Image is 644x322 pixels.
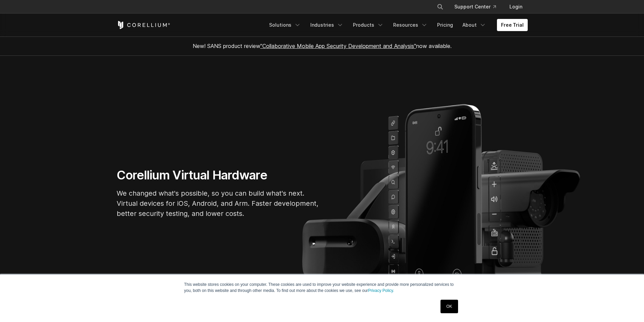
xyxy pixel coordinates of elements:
[504,1,528,13] a: Login
[193,43,452,49] span: New! SANS product review now available.
[433,19,457,31] a: Pricing
[440,300,458,313] a: OK
[117,168,319,183] h1: Corellium Virtual Hardware
[434,1,446,13] button: Search
[497,19,528,31] a: Free Trial
[260,43,416,49] a: "Collaborative Mobile App Security Development and Analysis"
[449,1,501,13] a: Support Center
[368,288,394,293] a: Privacy Policy.
[306,19,348,31] a: Industries
[429,1,528,13] div: Navigation Menu
[265,19,528,31] div: Navigation Menu
[117,21,170,29] a: Corellium Home
[265,19,305,31] a: Solutions
[184,281,460,294] p: This website stores cookies on your computer. These cookies are used to improve your website expe...
[389,19,432,31] a: Resources
[117,188,319,219] p: We changed what's possible, so you can build what's next. Virtual devices for iOS, Android, and A...
[349,19,388,31] a: Products
[458,19,490,31] a: About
